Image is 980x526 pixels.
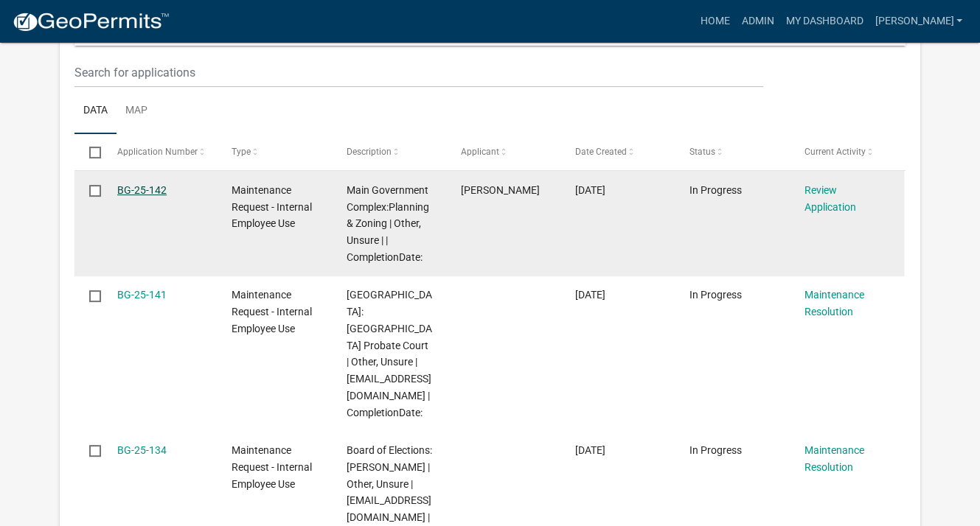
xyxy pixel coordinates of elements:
[561,134,675,169] datatable-header-cell: Date Created
[447,134,561,169] datatable-header-cell: Applicant
[689,147,715,157] span: Status
[117,289,167,301] a: BG-25-141
[689,444,742,456] span: In Progress
[74,88,117,135] a: Data
[575,289,605,301] span: 10/14/2025
[117,88,156,135] a: Map
[74,134,102,169] datatable-header-cell: Select
[804,444,863,473] a: Maintenance Resolution
[694,7,735,35] a: Home
[675,134,790,169] datatable-header-cell: Status
[689,289,742,301] span: In Progress
[117,444,167,456] a: BG-25-134
[346,184,428,263] span: Main Government Complex:Planning & Zoning | Other, Unsure | | CompletionDate:
[74,57,762,88] input: Search for applications
[804,184,855,213] a: Review Application
[232,444,312,490] span: Maintenance Request - Internal Employee Use
[804,289,863,318] a: Maintenance Resolution
[461,184,540,196] span: Melissa Payne
[232,147,251,157] span: Type
[461,147,499,157] span: Applicant
[218,134,332,169] datatable-header-cell: Type
[779,7,869,35] a: My Dashboard
[575,184,605,196] span: 10/14/2025
[869,7,968,35] a: [PERSON_NAME]
[575,444,605,456] span: 10/08/2025
[804,147,865,157] span: Current Activity
[346,289,431,418] span: Main Government Complex:Madison County Probate Court | Other, Unsure | tgibson@madisonco.us | Com...
[689,184,742,196] span: In Progress
[575,147,627,157] span: Date Created
[735,7,779,35] a: Admin
[103,134,218,169] datatable-header-cell: Application Number
[232,289,312,334] span: Maintenance Request - Internal Employee Use
[790,134,904,169] datatable-header-cell: Current Activity
[117,184,167,196] a: BG-25-142
[117,147,198,157] span: Application Number
[232,184,312,230] span: Maintenance Request - Internal Employee Use
[346,147,391,157] span: Description
[332,134,446,169] datatable-header-cell: Description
